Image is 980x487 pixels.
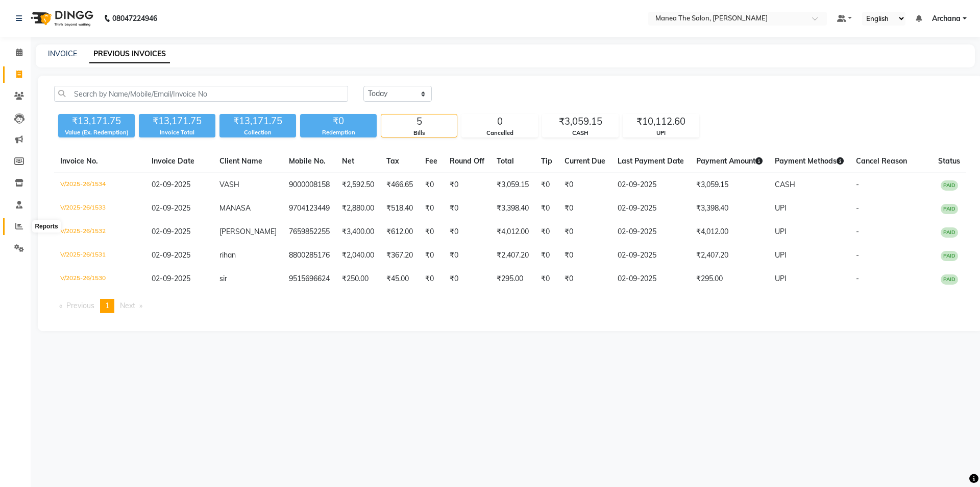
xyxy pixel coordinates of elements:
td: 02-09-2025 [611,173,690,197]
span: 1 [105,301,109,310]
span: Invoice No. [60,156,98,166]
td: ₹0 [535,244,558,267]
span: - [856,180,859,189]
span: [PERSON_NAME] [219,227,277,236]
span: PAID [941,251,958,261]
span: - [856,274,859,283]
td: ₹0 [535,267,558,291]
span: Mobile No. [289,156,326,166]
td: ₹0 [419,220,444,244]
div: 0 [462,114,537,129]
span: 02-09-2025 [152,250,190,260]
td: V/2025-26/1533 [54,197,145,220]
td: ₹2,040.00 [336,244,380,267]
a: PREVIOUS INVOICES [89,45,170,63]
td: 02-09-2025 [611,197,690,220]
div: Redemption [300,128,377,137]
td: ₹367.20 [380,244,419,267]
td: ₹2,880.00 [336,197,380,220]
td: ₹0 [444,267,491,291]
span: Cancel Reason [856,156,907,166]
td: 9000008158 [283,173,336,197]
span: 02-09-2025 [152,274,190,283]
div: UPI [623,129,699,137]
td: ₹3,398.40 [690,197,769,220]
td: 8800285176 [283,244,336,267]
span: Client Name [219,156,262,166]
span: Net [342,156,354,166]
div: CASH [543,129,618,137]
td: V/2025-26/1532 [54,220,145,244]
td: ₹2,407.20 [690,244,769,267]
span: Invoice Date [152,156,194,166]
td: V/2025-26/1531 [54,244,145,267]
td: ₹3,059.15 [491,173,535,197]
td: ₹250.00 [336,267,380,291]
td: ₹0 [558,173,611,197]
td: ₹0 [444,197,491,220]
img: logo [26,4,96,33]
div: ₹13,171.75 [58,114,135,128]
td: ₹0 [419,244,444,267]
td: ₹3,398.40 [491,197,535,220]
span: PAID [941,227,958,238]
div: Collection [219,128,296,137]
span: CASH [775,180,795,189]
td: ₹3,059.15 [690,173,769,197]
td: ₹612.00 [380,220,419,244]
div: Cancelled [462,129,537,137]
td: ₹466.65 [380,173,419,197]
td: ₹4,012.00 [491,220,535,244]
td: ₹0 [535,197,558,220]
div: ₹13,171.75 [219,114,296,128]
td: ₹0 [558,220,611,244]
td: ₹0 [419,173,444,197]
nav: Pagination [54,299,966,313]
td: 02-09-2025 [611,244,690,267]
div: ₹13,171.75 [139,114,215,128]
div: 5 [381,114,457,129]
span: PAID [941,180,958,191]
td: ₹0 [558,197,611,220]
span: Archana [932,13,961,24]
span: UPI [775,227,787,236]
td: ₹0 [558,267,611,291]
span: Next [120,301,135,310]
td: ₹0 [535,173,558,197]
span: Payment Methods [775,156,844,166]
td: ₹295.00 [491,267,535,291]
td: ₹45.00 [380,267,419,291]
td: ₹0 [419,267,444,291]
span: sir [219,274,227,283]
div: Reports [32,220,60,233]
span: Fee [425,156,437,166]
td: ₹0 [558,244,611,267]
td: 02-09-2025 [611,220,690,244]
td: V/2025-26/1534 [54,173,145,197]
span: MANASA [219,203,251,213]
span: UPI [775,250,787,260]
span: UPI [775,203,787,213]
a: INVOICE [48,49,77,58]
td: ₹0 [444,173,491,197]
td: ₹0 [419,197,444,220]
div: ₹10,112.60 [623,114,699,129]
span: UPI [775,274,787,283]
span: - [856,203,859,213]
td: ₹0 [444,220,491,244]
span: Payment Amount [696,156,763,166]
td: ₹2,592.50 [336,173,380,197]
span: Round Off [450,156,484,166]
td: ₹4,012.00 [690,220,769,244]
div: Value (Ex. Redemption) [58,128,135,137]
span: 02-09-2025 [152,203,190,213]
div: Invoice Total [139,128,215,137]
td: ₹518.40 [380,197,419,220]
div: ₹3,059.15 [543,114,618,129]
span: Tip [541,156,552,166]
td: 02-09-2025 [611,267,690,291]
span: rihan [219,250,236,260]
span: Status [938,156,960,166]
span: PAID [941,274,958,285]
span: - [856,227,859,236]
